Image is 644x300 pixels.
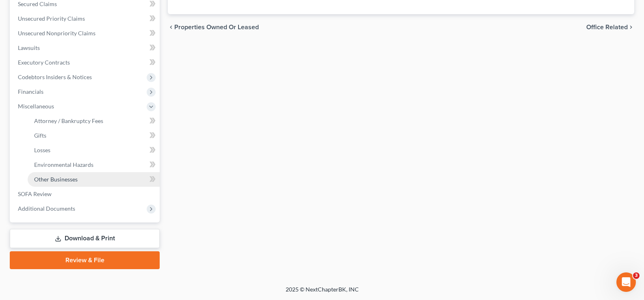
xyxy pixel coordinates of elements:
span: Codebtors Insiders & Notices [18,73,92,80]
a: Other Businesses [28,172,160,187]
a: Download & Print [10,229,160,248]
a: Unsecured Priority Claims [11,11,160,26]
span: Office Related [586,24,628,30]
a: Unsecured Nonpriority Claims [11,26,160,41]
a: Attorney / Bankruptcy Fees [28,114,160,128]
button: Office Related chevron_right [586,24,634,30]
a: Losses [28,143,160,158]
span: Other Businesses [34,176,78,183]
a: Gifts [28,128,160,143]
span: Properties Owned or Leased [174,24,259,30]
span: Additional Documents [18,205,75,212]
span: Environmental Hazards [34,161,93,168]
a: Executory Contracts [11,55,160,70]
div: 2025 © NextChapterBK, INC [91,285,554,300]
iframe: Intercom live chat [616,272,636,292]
span: Gifts [34,132,46,139]
span: Attorney / Bankruptcy Fees [34,117,103,124]
span: Financials [18,88,43,95]
i: chevron_left [168,24,174,30]
span: SOFA Review [18,190,52,197]
i: chevron_right [628,24,634,30]
span: Lawsuits [18,44,40,51]
button: chevron_left Properties Owned or Leased [168,24,259,30]
span: Unsecured Priority Claims [18,15,85,22]
a: Lawsuits [11,41,160,55]
a: SOFA Review [11,187,160,201]
span: Losses [34,147,50,153]
span: Executory Contracts [18,59,70,66]
span: Unsecured Nonpriority Claims [18,30,95,37]
span: Miscellaneous [18,103,54,110]
a: Environmental Hazards [28,158,160,172]
span: Secured Claims [18,0,57,7]
a: Review & File [10,251,160,269]
span: 3 [633,272,640,279]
